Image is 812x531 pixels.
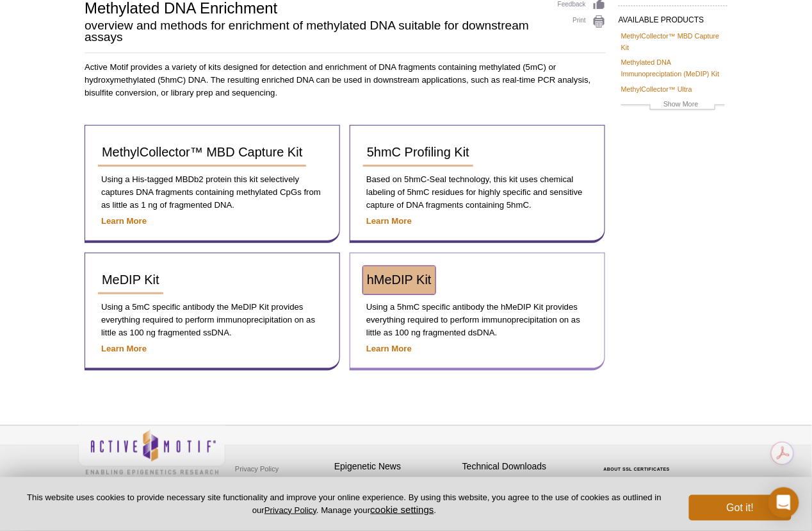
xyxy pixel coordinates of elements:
[363,301,592,339] p: Using a 5hmC specific antibody the hMeDIP Kit provides everything required to perform immunopreci...
[366,216,412,226] a: Learn More
[334,461,456,472] h4: Epigenetic News
[558,15,606,29] a: Print
[621,56,725,80] a: Methylated DNA Immunopreciptation (MeDIP) Kit
[604,467,670,471] a: ABOUT SSL CERTIFICATES
[102,273,159,287] span: MeDIP Kit
[621,83,692,95] a: MethylCollector™ Ultra
[367,145,469,159] span: 5hmC Profiling Kit
[85,20,545,43] h2: overview and methods for enrichment of methylated DNA suitable for downstream assays
[768,487,799,518] div: Open Intercom Messenger
[102,145,302,159] span: MethylCollector™ MBD Capture Kit
[85,61,606,99] p: Active Motif provides a variety of kits designed for detection and enrichment of DNA fragments co...
[619,5,727,28] h2: AVAILABLE PRODUCTS
[98,173,327,212] p: Using a His-tagged MBDb2 protein this kit selectively captures DNA fragments containing methylate...
[78,426,225,478] img: Active Motif,
[363,266,435,294] a: hMeDIP Kit
[98,301,327,339] p: Using a 5mC specific antibody the MeDIP Kit provides everything required to perform immunoprecipi...
[590,448,686,476] table: Click to Verify - This site chose Symantec SSL for secure e-commerce and confidential communicati...
[366,344,412,353] a: Learn More
[232,459,282,478] a: Privacy Policy
[20,492,668,516] p: This website uses cookies to provide necessary site functionality and improve your online experie...
[101,216,147,226] a: Learn More
[462,461,584,472] h4: Technical Downloads
[363,139,473,167] a: 5hmC Profiling Kit
[98,266,163,294] a: MeDIP Kit
[264,505,316,515] a: Privacy Policy
[98,139,306,167] a: MethylCollector™ MBD Capture Kit
[363,173,592,212] p: Based on 5hmC-Seal technology, this kit uses chemical labeling of 5hmC residues for highly specif...
[367,273,432,287] span: hMeDIP Kit
[101,344,147,353] a: Learn More
[370,504,434,515] button: cookie settings
[689,495,792,521] button: Got it!
[621,30,725,53] a: MethylCollector™ MBD Capture Kit
[621,98,725,113] a: Show More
